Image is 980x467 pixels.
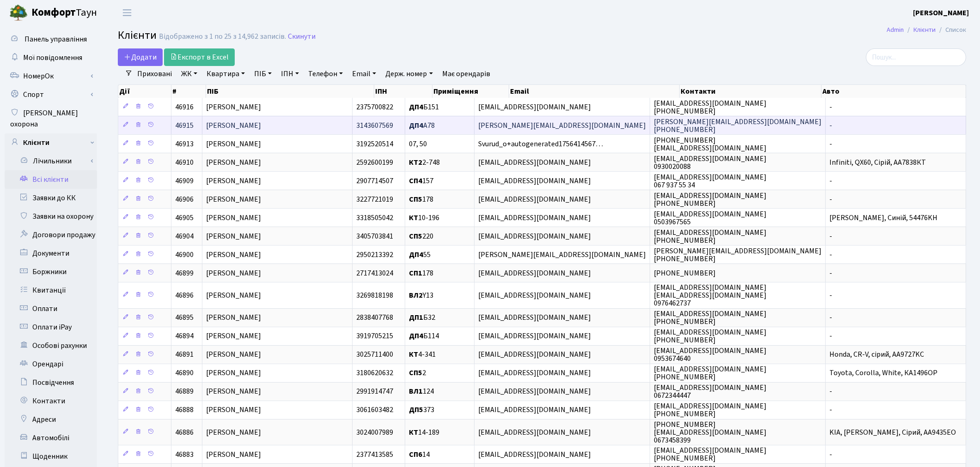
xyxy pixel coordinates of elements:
span: 220 [409,231,433,241]
th: ІПН [374,85,432,98]
span: [EMAIL_ADDRESS][DOMAIN_NAME] [478,313,591,323]
a: Панель управління [5,30,97,48]
span: 46900 [175,250,194,260]
span: 3192520514 [356,139,393,149]
a: Держ. номер [382,66,436,82]
span: [EMAIL_ADDRESS][DOMAIN_NAME] [PHONE_NUMBER] [654,364,767,382]
span: 46895 [175,313,194,323]
a: Особові рахунки [5,336,97,355]
span: 46909 [175,176,194,186]
th: Контакти [680,85,822,98]
span: [EMAIL_ADDRESS][DOMAIN_NAME] [478,368,591,378]
a: Спорт [5,85,97,104]
span: [PERSON_NAME] [206,176,261,186]
a: Посвідчення [5,373,97,392]
span: - [829,290,832,300]
span: [PERSON_NAME] [206,268,261,278]
span: [PHONE_NUMBER] [EMAIL_ADDRESS][DOMAIN_NAME] 0673458399 [654,419,767,445]
span: - [829,268,832,278]
span: 3919705215 [356,331,393,341]
span: [PERSON_NAME] [206,313,261,323]
span: 2592600199 [356,157,393,168]
img: logo.png [9,4,28,22]
a: [PERSON_NAME] охорона [5,104,97,133]
span: 14-189 [409,427,439,437]
span: - [829,176,832,186]
span: KIA, [PERSON_NAME], Сірий, AA9435EO [829,427,956,437]
span: [PERSON_NAME] [206,102,261,112]
a: Експорт в Excel [164,48,235,66]
span: Infiniti, QX60, Сірій, АА7838КТ [829,157,926,168]
span: 46905 [175,213,194,223]
span: - [829,387,832,397]
span: [PERSON_NAME][EMAIL_ADDRESS][DOMAIN_NAME] [PHONE_NUMBER] [654,117,822,135]
th: ПІБ [206,85,374,98]
th: Авто [822,85,967,98]
a: НомерОк [5,67,97,85]
span: Б114 [409,331,439,341]
b: СП5 [409,368,422,378]
a: Додати [118,48,163,66]
b: СП4 [409,176,422,186]
b: КТ [409,427,418,437]
span: [EMAIL_ADDRESS][DOMAIN_NAME] [478,157,591,168]
span: [EMAIL_ADDRESS][DOMAIN_NAME] [478,213,591,223]
span: [EMAIL_ADDRESS][DOMAIN_NAME] [478,387,591,397]
span: [EMAIL_ADDRESS][DOMAIN_NAME] [PHONE_NUMBER] [654,401,767,419]
span: 46915 [175,120,194,131]
span: [PHONE_NUMBER] [EMAIL_ADDRESS][DOMAIN_NAME] [654,135,767,153]
span: 55 [409,250,431,260]
a: Клієнти [913,25,936,35]
a: Приховані [134,66,176,82]
span: - [829,120,832,131]
li: Список [936,25,966,35]
span: [PERSON_NAME][EMAIL_ADDRESS][DOMAIN_NAME] [478,250,646,260]
a: Контакти [5,392,97,410]
span: 3318505042 [356,213,393,223]
span: 2838407768 [356,313,393,323]
a: Адреси [5,410,97,429]
a: Скинути [288,32,316,41]
span: Б151 [409,102,439,112]
a: Автомобілі [5,429,97,447]
a: Документи [5,244,97,263]
span: [EMAIL_ADDRESS][DOMAIN_NAME] [PHONE_NUMBER] [654,309,767,327]
span: - [829,194,832,204]
span: [PERSON_NAME] [206,139,261,149]
span: [PERSON_NAME] [206,331,261,341]
span: - [829,139,832,149]
span: [EMAIL_ADDRESS][DOMAIN_NAME] [478,331,591,341]
span: 3405703841 [356,231,393,241]
span: Y13 [409,290,433,300]
span: [EMAIL_ADDRESS][DOMAIN_NAME] [478,290,591,300]
span: [PERSON_NAME] [206,290,261,300]
a: Всі клієнти [5,170,97,189]
span: 2907714507 [356,176,393,186]
span: - [829,250,832,260]
th: # [171,85,206,98]
a: Щоденник [5,447,97,466]
span: Svurud_o+autogenerated1756414567… [478,139,603,149]
span: [PERSON_NAME] [206,449,261,460]
a: ЖК [177,66,201,82]
span: 10-196 [409,213,439,223]
a: Квартира [203,66,249,82]
span: [EMAIL_ADDRESS][DOMAIN_NAME] [478,102,591,112]
span: [EMAIL_ADDRESS][DOMAIN_NAME] [PHONE_NUMBER] [654,445,767,463]
span: 46910 [175,157,194,168]
a: [PERSON_NAME] [913,7,969,18]
b: КТ [409,213,418,223]
b: СП6 [409,449,422,460]
b: КТ [409,350,418,360]
span: 2991914747 [356,387,393,397]
a: Admin [887,25,904,35]
span: 46916 [175,102,194,112]
span: [EMAIL_ADDRESS][DOMAIN_NAME] [478,350,591,360]
b: ВЛ2 [409,290,423,300]
a: Заявки до КК [5,189,97,207]
span: 46899 [175,268,194,278]
input: Пошук... [866,48,966,66]
b: СП1 [409,268,422,278]
span: - [829,313,832,323]
span: 178 [409,194,433,204]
